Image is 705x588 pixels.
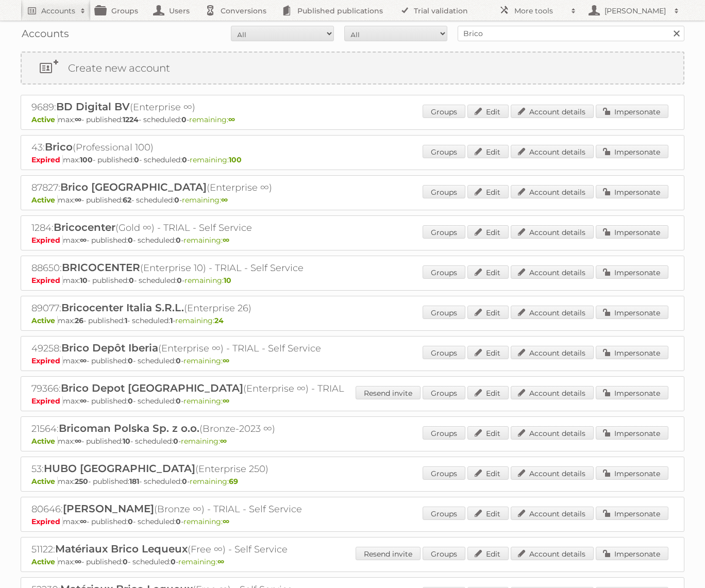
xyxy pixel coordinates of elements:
[511,105,594,118] a: Account details
[61,382,243,394] span: Brico Depot [GEOGRAPHIC_DATA]
[80,276,88,285] strong: 10
[223,236,229,245] strong: ∞
[176,396,181,406] strong: 0
[31,477,58,486] span: Active
[123,557,128,566] strong: 0
[31,436,674,446] p: max: - published: - scheduled: -
[467,265,509,279] a: Edit
[423,386,465,399] a: Groups
[129,276,134,285] strong: 0
[467,386,509,399] a: Edit
[59,422,199,434] span: Bricoman Polska Sp. z o.o.
[80,236,87,245] strong: ∞
[176,356,181,365] strong: 0
[596,507,668,520] a: Impersonate
[220,436,227,446] strong: ∞
[423,346,465,359] a: Groups
[31,477,674,486] p: max: - published: - scheduled: -
[511,426,594,440] a: Account details
[511,185,594,198] a: Account details
[31,436,58,446] span: Active
[31,517,674,526] p: max: - published: - scheduled: -
[45,141,73,153] span: Brico
[31,502,392,516] h2: 80646: (Bronze ∞) - TRIAL - Self Service
[31,155,674,164] p: max: - published: - scheduled: -
[31,155,63,164] span: Expired
[423,426,465,440] a: Groups
[182,195,228,205] span: remaining:
[596,225,668,239] a: Impersonate
[31,181,392,194] h2: 87827: (Enterprise ∞)
[31,221,392,234] h2: 1284: (Gold ∞) - TRIAL - Self Service
[31,316,58,325] span: Active
[423,105,465,118] a: Groups
[31,115,58,124] span: Active
[31,115,674,124] p: max: - published: - scheduled: -
[511,346,594,359] a: Account details
[181,115,187,124] strong: 0
[176,517,181,526] strong: 0
[31,316,674,325] p: max: - published: - scheduled: -
[423,507,465,520] a: Groups
[54,221,115,233] span: Bricocenter
[596,185,668,198] a: Impersonate
[596,145,668,158] a: Impersonate
[128,396,133,406] strong: 0
[423,466,465,480] a: Groups
[596,466,668,480] a: Impersonate
[31,462,392,476] h2: 53: (Enterprise 250)
[596,346,668,359] a: Impersonate
[125,316,127,325] strong: 1
[423,145,465,158] a: Groups
[80,155,93,164] strong: 100
[596,547,668,560] a: Impersonate
[467,346,509,359] a: Edit
[596,265,668,279] a: Impersonate
[467,547,509,560] a: Edit
[31,382,392,395] h2: 79366: (Enterprise ∞) - TRIAL
[596,426,668,440] a: Impersonate
[31,276,63,285] span: Expired
[41,6,75,16] h2: Accounts
[80,396,87,406] strong: ∞
[214,316,224,325] strong: 24
[31,236,63,245] span: Expired
[61,342,158,354] span: Brico Depôt Iberia
[190,477,238,486] span: remaining:
[596,105,668,118] a: Impersonate
[31,100,392,114] h2: 9689: (Enterprise ∞)
[63,502,154,515] span: [PERSON_NAME]
[511,145,594,158] a: Account details
[175,316,224,325] span: remaining:
[171,557,176,566] strong: 0
[467,105,509,118] a: Edit
[181,436,227,446] span: remaining:
[80,517,87,526] strong: ∞
[511,466,594,480] a: Account details
[423,547,465,560] a: Groups
[128,356,133,365] strong: 0
[228,115,235,124] strong: ∞
[423,265,465,279] a: Groups
[511,265,594,279] a: Account details
[75,557,81,566] strong: ∞
[31,195,674,205] p: max: - published: - scheduled: -
[183,517,229,526] span: remaining:
[31,517,63,526] span: Expired
[31,356,674,365] p: max: - published: - scheduled: -
[128,517,133,526] strong: 0
[184,276,231,285] span: remaining:
[31,301,392,315] h2: 89077: (Enterprise 26)
[61,301,184,314] span: Bricocenter Italia S.R.L.
[129,477,139,486] strong: 181
[511,547,594,560] a: Account details
[182,155,187,164] strong: 0
[31,276,674,285] p: max: - published: - scheduled: -
[31,356,63,365] span: Expired
[31,396,674,406] p: max: - published: - scheduled: -
[596,386,668,399] a: Impersonate
[123,115,139,124] strong: 1224
[75,115,81,124] strong: ∞
[75,316,83,325] strong: 26
[423,225,465,239] a: Groups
